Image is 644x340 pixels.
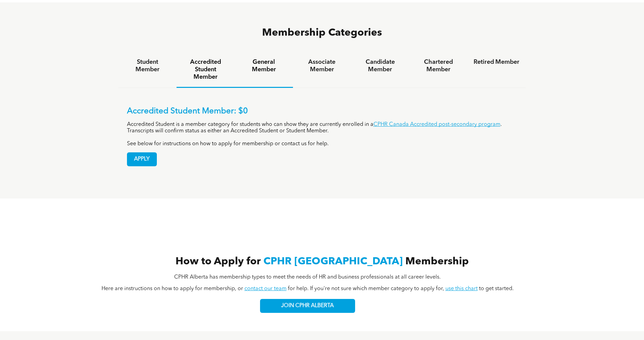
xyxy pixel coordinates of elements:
[299,58,345,73] h4: Associate Member
[474,58,519,66] h4: Retired Member
[244,286,287,291] a: contact our team
[102,286,243,291] span: Here are instructions on how to apply for membership, or
[183,58,228,81] h4: Accredited Student Member
[281,303,334,309] span: JOIN CPHR ALBERTA
[176,257,261,267] span: How to Apply for
[127,121,517,134] p: Accredited Student is a member category for students who can show they are currently enrolled in ...
[260,299,355,313] a: JOIN CPHR ALBERTA
[445,286,478,291] a: use this chart
[357,58,403,73] h4: Candidate Member
[262,28,382,38] span: Membership Categories
[373,122,500,127] a: CPHR Canada Accredited post-secondary program
[125,58,170,73] h4: Student Member
[174,275,441,280] span: CPHR Alberta has membership types to meet the needs of HR and business professionals at all caree...
[405,257,469,267] span: Membership
[127,152,157,166] a: APPLY
[241,58,287,73] h4: General Member
[288,286,444,291] span: for help. If you're not sure which member category to apply for,
[416,58,461,73] h4: Chartered Member
[263,257,403,267] span: CPHR [GEOGRAPHIC_DATA]
[127,153,157,166] span: APPLY
[479,286,514,291] span: to get started.
[127,107,517,116] p: Accredited Student Member: $0
[127,141,517,147] p: See below for instructions on how to apply for membership or contact us for help.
